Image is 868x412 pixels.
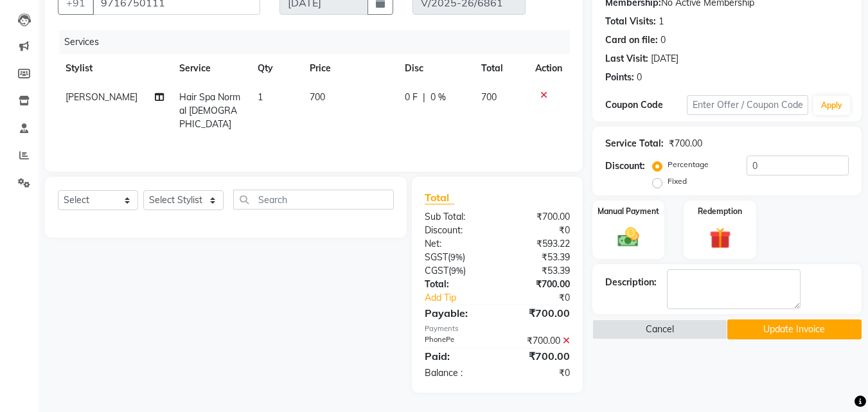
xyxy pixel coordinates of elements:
[415,224,497,237] div: Discount:
[310,91,325,103] span: 700
[481,91,497,103] span: 700
[669,137,702,150] div: ₹700.00
[474,54,528,83] th: Total
[605,159,645,173] div: Discount:
[651,52,678,66] div: [DATE]
[497,224,580,237] div: ₹0
[423,91,425,104] span: |
[668,175,687,187] label: Fixed
[497,210,580,224] div: ₹700.00
[397,54,474,83] th: Disc
[415,264,497,278] div: ( )
[592,319,727,339] button: Cancel
[605,52,648,66] div: Last Visit:
[687,95,808,115] input: Enter Offer / Coupon Code
[415,366,497,380] div: Balance :
[527,54,570,83] th: Action
[415,210,497,224] div: Sub Total:
[659,15,664,28] div: 1
[497,264,580,278] div: ₹53.39
[605,276,657,289] div: Description:
[405,91,418,104] span: 0 F
[415,237,497,251] div: Net:
[250,54,302,83] th: Qty
[302,54,397,83] th: Price
[605,33,658,47] div: Card on file:
[425,265,448,276] span: CGST
[425,191,454,204] span: Total
[611,225,646,249] img: _cash.svg
[497,334,580,348] div: ₹700.00
[425,323,570,334] div: Payments
[415,334,497,348] div: PhonePe
[415,291,511,305] a: Add Tip
[605,71,634,84] div: Points:
[497,366,580,380] div: ₹0
[727,319,862,339] button: Update Invoice
[179,91,240,130] span: Hair Spa Normal [DEMOGRAPHIC_DATA]
[511,291,580,305] div: ₹0
[450,252,463,262] span: 9%
[415,251,497,264] div: ( )
[703,225,738,251] img: _gift.svg
[59,30,580,54] div: Services
[605,98,686,112] div: Coupon Code
[637,71,642,84] div: 0
[497,237,580,251] div: ₹593.22
[497,278,580,291] div: ₹700.00
[415,305,497,321] div: Payable:
[605,137,664,150] div: Service Total:
[415,348,497,364] div: Paid:
[425,251,448,263] span: SGST
[813,96,850,115] button: Apply
[415,278,497,291] div: Total:
[172,54,250,83] th: Service
[66,91,137,103] span: [PERSON_NAME]
[660,33,666,47] div: 0
[497,251,580,264] div: ₹53.39
[605,15,656,28] div: Total Visits:
[430,91,446,104] span: 0 %
[497,348,580,364] div: ₹700.00
[598,206,659,217] label: Manual Payment
[451,265,463,276] span: 9%
[258,91,263,103] span: 1
[233,190,394,210] input: Search
[58,54,172,83] th: Stylist
[698,206,742,217] label: Redemption
[497,305,580,321] div: ₹700.00
[668,159,709,170] label: Percentage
